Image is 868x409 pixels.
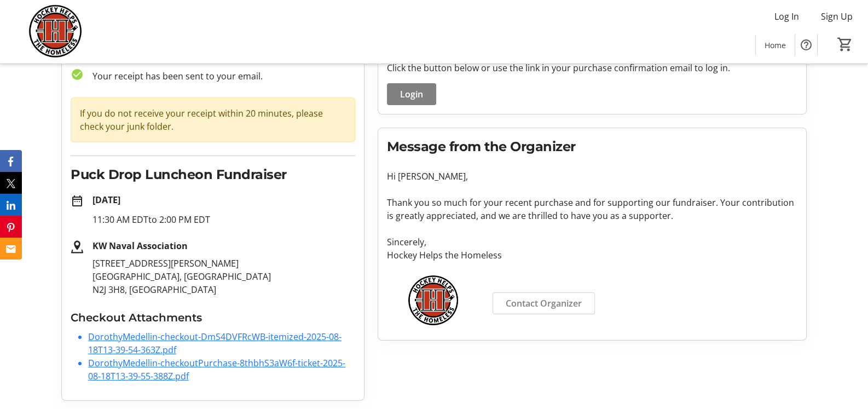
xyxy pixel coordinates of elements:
[92,240,188,252] strong: KW Naval Association
[400,88,423,101] span: Login
[821,10,853,23] span: Sign Up
[92,257,355,296] p: [STREET_ADDRESS][PERSON_NAME] [GEOGRAPHIC_DATA], [GEOGRAPHIC_DATA] N2J 3H8, [GEOGRAPHIC_DATA]
[71,68,84,81] mat-icon: check_circle
[387,83,436,105] button: Login
[92,213,355,226] p: 11:30 AM EDT to 2:00 PM EDT
[71,97,355,142] div: If you do not receive your receipt within 20 minutes, please check your junk folder.
[71,194,84,208] mat-icon: date_range
[88,357,345,382] a: DorothyMedellin-checkoutPurchase-8thbhS3aW6f-ticket-2025-08-18T13-39-55-388Z.pdf
[765,39,786,51] span: Home
[88,331,342,356] a: DorothyMedellin-checkout-DmS4DVFRcWB-itemized-2025-08-18T13-39-54-363Z.pdf
[84,70,355,83] p: Your receipt has been sent to your email.
[835,34,855,54] button: Cart
[766,8,808,25] button: Log In
[756,35,795,55] a: Home
[812,8,861,25] button: Sign Up
[387,196,798,222] p: Thank you so much for your recent purchase and for supporting our fundraiser. Your contribution i...
[387,137,798,157] h2: Message from the Organizer
[71,165,355,185] h2: Puck Drop Luncheon Fundraiser
[387,170,798,183] p: Hi [PERSON_NAME],
[387,61,798,74] p: Click the button below or use the link in your purchase confirmation email to log in.
[71,309,355,326] h3: Checkout Attachments
[493,292,595,314] a: Contact Organizer
[387,275,480,327] img: Hockey Helps the Homeless logo
[795,34,817,56] button: Help
[774,10,799,23] span: Log In
[387,235,798,249] p: Sincerely,
[7,4,104,59] img: Hockey Helps the Homeless's Logo
[387,249,798,262] p: Hockey Helps the Homeless
[92,194,120,206] strong: [DATE]
[506,297,582,310] span: Contact Organizer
